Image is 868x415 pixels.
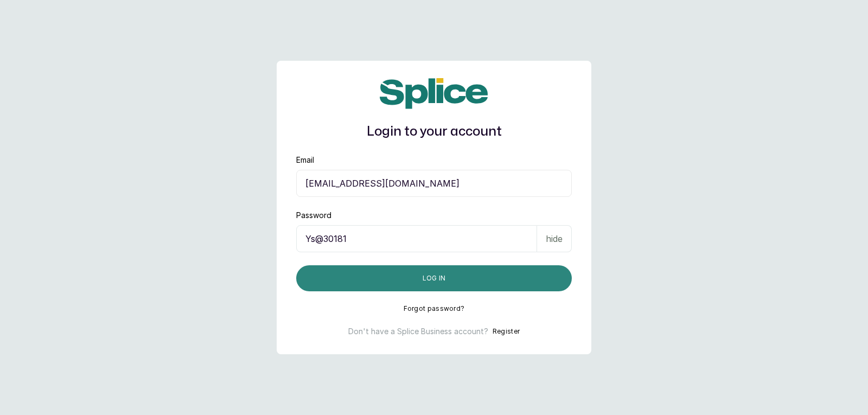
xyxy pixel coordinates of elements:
[296,122,572,142] h1: Login to your account
[296,155,314,165] label: Email
[348,326,488,337] p: Don't have a Splice Business account?
[546,232,563,245] p: hide
[404,304,465,313] button: Forgot password?
[493,326,520,337] button: Register
[296,170,572,197] input: email@acme.com
[296,265,572,291] button: Log in
[296,210,331,221] label: Password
